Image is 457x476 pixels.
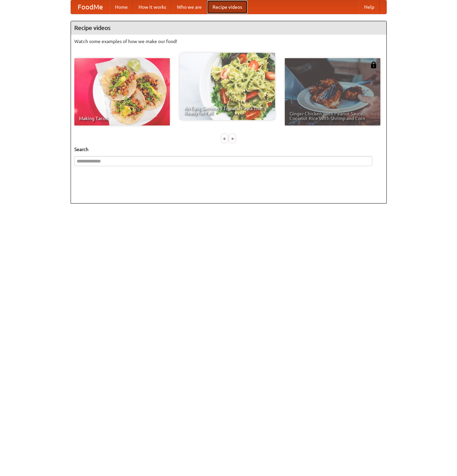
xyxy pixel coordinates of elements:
a: FoodMe [71,0,110,14]
a: Home [110,0,133,14]
a: Who we are [172,0,207,14]
a: How it works [133,0,172,14]
a: Help [359,0,380,14]
span: An Easy, Summery Tomato Pasta That's Ready for Fall [184,106,270,115]
h4: Recipe videos [71,21,386,35]
p: Watch some examples of how we make our food! [74,38,383,45]
span: Making Tacos [79,116,165,121]
a: An Easy, Summery Tomato Pasta That's Ready for Fall [180,53,275,120]
h5: Search [74,146,383,153]
a: Making Tacos [74,58,170,125]
a: Recipe videos [207,0,247,14]
div: » [229,134,235,143]
img: 483408.png [370,62,377,68]
div: « [222,134,228,143]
